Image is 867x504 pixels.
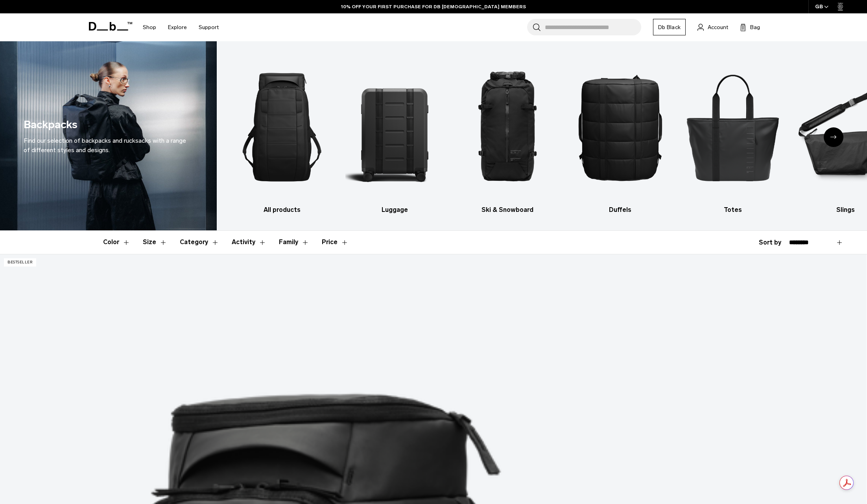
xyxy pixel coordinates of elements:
[458,205,557,215] h3: Ski & Snowboard
[653,19,686,35] a: Db Black
[137,13,225,41] nav: Main Navigation
[180,231,219,254] button: Toggle Filter
[683,53,782,215] a: Db Totes
[168,13,187,41] a: Explore
[824,127,843,147] div: Next slide
[458,53,557,215] li: 3 / 10
[571,205,670,215] h3: Duffels
[232,53,332,215] li: 1 / 10
[341,3,526,10] a: 10% OFF YOUR FIRST PURCHASE FOR DB [DEMOGRAPHIC_DATA] MEMBERS
[458,53,557,215] a: Db Ski & Snowboard
[143,231,167,254] button: Toggle Filter
[322,231,349,254] button: Toggle Price
[750,23,760,31] span: Bag
[232,53,332,201] img: Db
[697,22,728,32] a: Account
[683,53,782,215] li: 5 / 10
[345,53,445,201] img: Db
[279,231,309,254] button: Toggle Filter
[458,53,557,201] img: Db
[345,53,445,215] a: Db Luggage
[571,53,670,215] li: 4 / 10
[232,53,332,215] a: Db All products
[345,205,445,215] h3: Luggage
[740,22,760,32] button: Bag
[4,258,36,267] p: Bestseller
[571,53,670,215] a: Db Duffels
[24,137,186,154] span: Find our selection of backpacks and rucksacks with a range of different styles and designs.
[232,205,332,215] h3: All products
[708,23,728,31] span: Account
[683,205,782,215] h3: Totes
[199,13,219,41] a: Support
[345,53,445,215] li: 2 / 10
[24,117,77,133] h1: Backpacks
[232,231,266,254] button: Toggle Filter
[103,231,130,254] button: Toggle Filter
[143,13,156,41] a: Shop
[571,53,670,201] img: Db
[683,53,782,201] img: Db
